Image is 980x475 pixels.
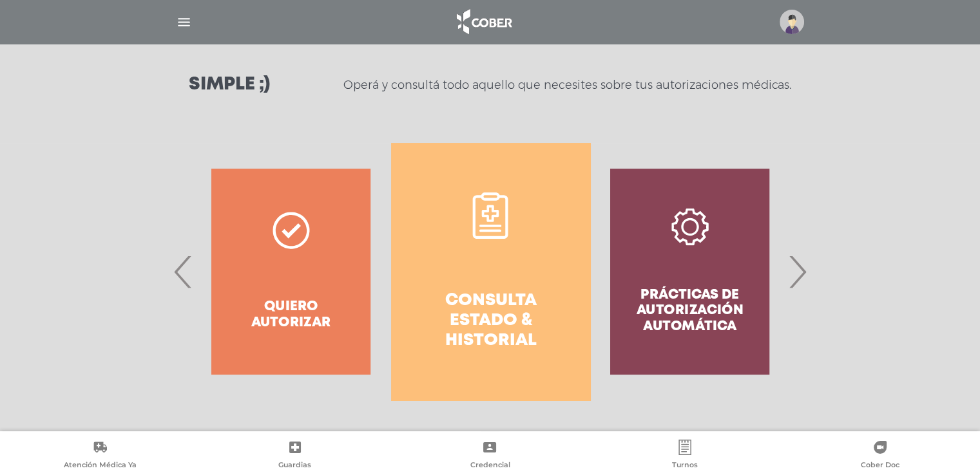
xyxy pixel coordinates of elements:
span: Next [785,237,810,306]
a: Guardias [198,440,393,472]
span: Turnos [672,460,698,472]
img: Cober_menu-lines-white.svg [176,14,192,30]
a: Turnos [588,440,783,472]
a: Credencial [392,440,588,472]
span: Cober Doc [861,460,899,472]
h3: Simple ;) [189,76,270,94]
img: profile-placeholder.svg [780,10,804,34]
a: Cober Doc [782,440,977,472]
span: Guardias [278,460,311,472]
h4: Consulta estado & historial [414,291,567,351]
span: Atención Médica Ya [64,460,137,472]
span: Previous [171,237,196,306]
p: Operá y consultá todo aquello que necesites sobre tus autorizaciones médicas. [343,77,791,93]
img: logo_cober_home-white.png [450,6,517,37]
a: Consulta estado & historial [391,143,590,400]
a: Atención Médica Ya [3,440,198,472]
span: Credencial [470,460,510,472]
